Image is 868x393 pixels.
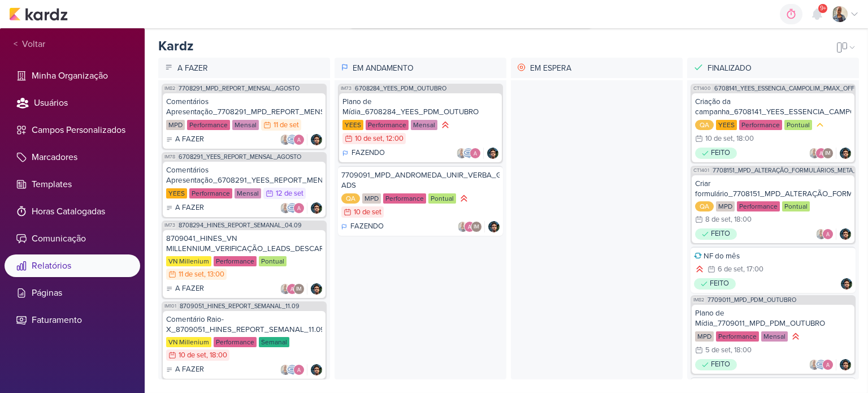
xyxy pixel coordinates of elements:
p: A FAZER [175,283,204,295]
div: VN Millenium [166,256,211,266]
img: Iara Santos [457,221,468,232]
img: Iara Santos [280,134,291,145]
div: Prioridade Alta [440,119,451,131]
div: YEES [342,120,363,130]
span: CT1400 [692,85,712,92]
p: FEITO [710,278,729,290]
div: VN Millenium [166,337,211,347]
div: Isabella Machado Guimarães [471,221,482,232]
span: IM101 [163,303,177,309]
div: QA [341,193,360,204]
li: Templates [5,173,140,196]
a: Comentários Apresentação_7708291_MPD_REPORT_MENSAL_AGOSTO MPD Performance Mensal 11 de set A FAZER [163,93,325,149]
span: Voltar [18,37,45,51]
div: NF do mês [694,251,852,261]
img: Alessandra Gomes [822,359,834,370]
img: Nelito Junior [311,134,322,145]
div: 11 de set [274,122,299,129]
div: Pontual [782,201,810,211]
img: Caroline Traven De Andrade [287,202,298,214]
div: Prioridade Alta [694,264,705,275]
img: Iara Santos [456,148,467,159]
div: , 18:00 [206,352,227,359]
a: 7709011_MPD_PDM_OUTUBRO [708,297,796,303]
img: Nelito Junior [311,283,322,295]
img: Iara Santos [280,364,291,375]
a: 7708151_MPD_ALTERAÇÃO_FORMULÁRIOS_META_ADS [713,167,868,174]
img: Alessandra Gomes [464,221,475,232]
li: Minha Organização [5,64,140,87]
div: 11 de set [179,271,204,278]
img: Nelito Junior [311,364,322,375]
div: 12 de set [276,190,303,197]
p: Em Espera [528,60,679,76]
div: 10 de set [705,135,733,142]
span: < [14,38,18,51]
a: 6708141_YEES_ESSENCIA_CAMPOLIM_PMAX_OFFLINE [714,85,867,92]
img: Iara Santos [280,283,291,295]
p: FAZENDO [350,221,384,232]
a: Criar formulário_7708151_MPD_ALTERAÇÃO_FORMULÁRIOS_META_ADS QA MPD Performance Pontual 8 de set ,... [692,175,854,243]
img: Alessandra Gomes [815,148,827,159]
p: IM [474,224,479,230]
div: Isabella Machado Guimarães [293,283,305,295]
div: Pontual [784,120,812,130]
li: Relatórios [5,254,140,277]
span: IM73 [163,222,176,228]
div: Performance [716,331,759,342]
div: Performance [189,188,232,198]
div: , 17:00 [743,266,763,273]
a: Plano de Mídia_7709011_MPD_PDM_OUTUBRO MPD Performance Mensal 5 de set , 18:00 FEITO [692,305,854,374]
div: 8 de set [705,216,731,223]
img: Caroline Traven De Andrade [287,364,298,375]
p: A Fazer [175,60,327,76]
div: , 12:00 [383,135,403,142]
div: , 13:00 [204,271,224,278]
img: kardz.app [9,7,68,21]
img: Nelito Junior [311,202,322,214]
img: Nelito Junior [841,278,852,290]
div: Performance [383,193,426,204]
div: Performance [187,120,230,130]
img: Nelito Junior [487,148,498,159]
img: Alessandra Gomes [470,148,481,159]
p: FEITO [711,359,730,370]
a: 8709041_HINES_VN MILLENNIUM_VERIFICAÇÃO_LEADS_DESCARTADOS VN Millenium Performance Pontual 11 de ... [163,230,325,298]
li: Campos Personalizados [5,119,140,141]
div: Mensal [411,120,437,130]
div: Mensal [761,331,788,342]
span: CT1401 [692,167,710,174]
div: 6 de set [718,266,743,273]
a: Plano de Mídia_6708284_YEES_PDM_OUTUBRO YEES Performance Mensal 10 de set , 12:00 FAZENDO [339,93,502,162]
a: 6708291_YEES_REPORT_MENSAL_AGOSTO [179,154,301,160]
div: Pontual [259,256,287,266]
div: Performance [214,256,257,266]
li: Horas Catalogadas [5,200,140,223]
div: Comentários Apresentação_6708291_YEES_REPORT_MENSAL_AGOSTO [166,165,322,185]
img: Alessandra Gomes [287,283,298,295]
p: FEITO [711,228,730,240]
div: Criação da campanha_6708141_YEES_ESSENCIA_CAMPOLIM_PMAX_OFFLINE [695,97,851,117]
div: QA [695,120,714,130]
p: A FAZER [175,364,204,375]
div: Performance [739,120,782,130]
a: NF do mês 6 de set , 17:00 FEITO [691,247,856,293]
span: IM78 [163,154,176,160]
div: 10 de set [354,209,381,216]
span: 9+ [820,4,826,13]
img: Iara Santos [280,202,291,214]
span: IM82 [692,297,705,303]
a: 6708284_YEES_PDM_OUTUBRO [355,85,446,92]
div: Kardz [158,37,193,55]
p: FAZENDO [351,148,385,159]
div: 10 de set [179,352,206,359]
div: , 18:00 [733,135,754,142]
p: A FAZER [175,202,204,214]
div: QA [695,201,714,211]
a: 7708291_MPD_REPORT_MENSAL_AGOSTO [179,85,300,92]
img: Iara Santos [809,359,820,370]
img: Caroline Traven De Andrade [463,148,474,159]
div: Isabella Machado Guimarães [822,148,834,159]
div: MPD [716,201,735,211]
div: YEES [716,120,737,130]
